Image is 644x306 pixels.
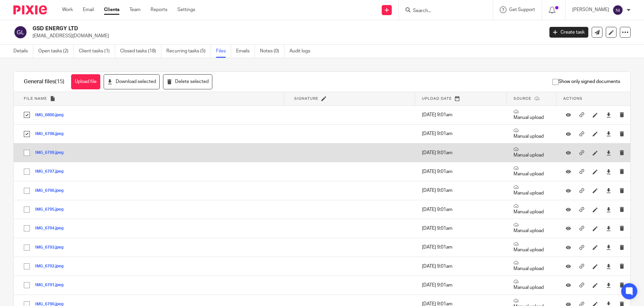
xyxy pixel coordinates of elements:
p: [DATE] 9:01am [422,149,500,156]
a: Details [13,45,33,58]
a: Email [83,6,94,13]
span: Show only signed documents [552,78,620,85]
p: Manual upload [514,279,550,291]
span: Signature [294,97,318,100]
span: (15) [55,79,64,84]
p: Manual upload [514,204,550,215]
a: Settings [177,6,195,13]
p: [EMAIL_ADDRESS][DOMAIN_NAME] [33,33,539,39]
a: Emails [236,45,255,58]
button: IMG_6795.jpeg [35,207,68,212]
p: [PERSON_NAME] [572,6,609,13]
a: Clients [104,6,119,13]
span: Source [514,97,531,100]
button: IMG_6794.jpeg [35,226,68,231]
a: Download [606,187,611,194]
p: [DATE] 9:01am [422,282,500,289]
p: [DATE] 9:01am [422,168,500,175]
input: Select [20,279,33,292]
span: Upload date [422,97,452,100]
button: IMG_6792.jpeg [35,264,68,269]
span: File name [24,97,47,100]
a: Download [606,130,611,137]
p: Manual upload [514,185,550,196]
p: [DATE] 9:01am [422,225,500,232]
a: Closed tasks (18) [120,45,161,58]
p: Manual upload [514,166,550,177]
button: IMG_6796.jpeg [35,188,68,193]
img: svg%3E [612,5,623,15]
input: Select [20,222,33,235]
p: [DATE] 9:01am [422,112,500,118]
a: Reports [151,6,167,13]
a: Download [606,263,611,270]
a: Download [606,282,611,289]
p: [DATE] 9:01am [422,130,500,137]
img: svg%3E [13,25,28,39]
p: Manual upload [514,260,550,272]
input: Select [20,108,33,121]
a: Client tasks (1) [79,45,115,58]
p: [DATE] 9:01am [422,187,500,194]
a: Download [606,112,611,118]
p: Manual upload [514,147,550,159]
a: Create task [549,27,588,38]
a: Audit logs [289,45,315,58]
input: Select [20,146,33,159]
button: IMG_6799.jpeg [35,150,68,155]
button: Download selected [104,74,160,89]
input: Select [20,184,33,197]
p: Manual upload [514,242,550,253]
input: Search [412,8,473,14]
a: Download [606,206,611,213]
h1: General files [24,78,64,85]
button: Upload file [71,74,100,89]
p: Manual upload [514,222,550,234]
a: Open tasks (2) [38,45,74,58]
input: Select [20,203,33,216]
span: Actions [563,97,583,100]
input: Select [20,128,33,140]
p: Manual upload [514,128,550,140]
button: IMG_6797.jpeg [35,169,68,174]
a: Files [216,45,231,58]
img: Pixie [13,5,47,14]
p: Manual upload [514,109,550,121]
h2: GSD ENERGY LTD [33,25,438,32]
p: [DATE] 9:01am [422,263,500,270]
input: Select [20,165,33,178]
a: Team [129,6,141,13]
p: [DATE] 9:01am [422,244,500,251]
a: Download [606,168,611,175]
input: Select [20,260,33,273]
input: Select [20,241,33,254]
a: Download [606,149,611,156]
button: IMG_6800.jpeg [35,113,68,118]
a: Download [606,225,611,232]
button: IMG_6791.jpeg [35,283,68,288]
span: Get Support [509,7,535,12]
button: IMG_6798.jpeg [35,132,68,136]
a: Notes (0) [260,45,284,58]
a: Work [62,6,73,13]
button: IMG_6793.jpeg [35,245,68,250]
a: Download [606,244,611,251]
button: Delete selected [163,74,212,89]
a: Recurring tasks (5) [166,45,211,58]
p: [DATE] 9:01am [422,206,500,213]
